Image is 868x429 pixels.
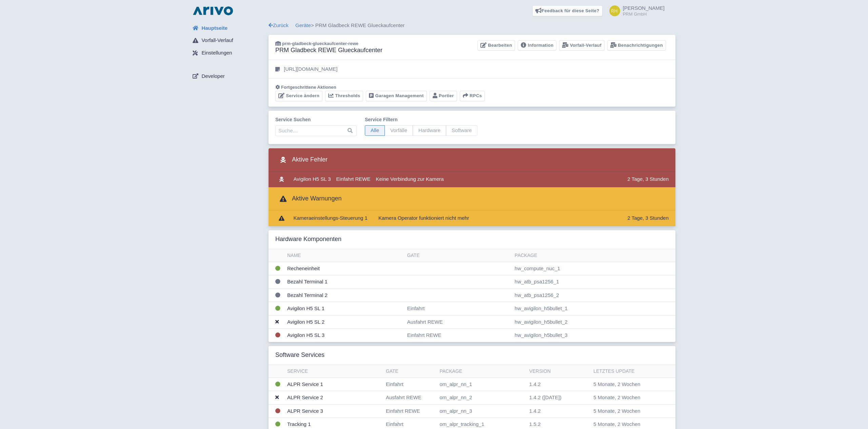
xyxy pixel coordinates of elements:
[275,351,324,359] h3: Software Services
[512,288,675,302] td: hw_atb_psa1256_2
[437,378,527,391] td: om_alpr_nn_1
[187,70,269,83] a: Developer
[282,41,358,46] span: prm-gladbeck-glueckaufcenter-rewe
[383,391,437,405] td: Ausfahrt REWE
[430,91,457,101] a: Portier
[405,249,512,262] th: Gate
[529,381,540,387] span: 1.4.2
[542,394,561,400] span: ([DATE])
[512,329,675,342] td: hw_avigilon_h5bullet_3
[325,91,363,101] a: Thresholds
[625,172,676,187] td: 2 Tage, 3 Stunden
[405,315,512,329] td: Ausfahrt REWE
[275,236,341,243] h3: Hardware Komponenten
[284,315,405,329] td: Avigilon H5 SL 2
[275,125,357,136] input: Suche…
[384,125,413,136] span: Vorfälle
[201,72,224,80] span: Developer
[527,365,591,378] th: Version
[376,176,443,182] span: Keine Verbindung zur Kamera
[291,211,370,226] td: Kameraeinstellungs-Steuerung 1
[365,125,385,136] span: Alle
[529,408,540,414] span: 1.4.2
[269,22,289,28] a: Zurück
[625,211,676,226] td: 2 Tage, 3 Stunden
[512,302,675,316] td: hw_avigilon_h5bullet_1
[623,12,665,16] small: PRM GmbH
[187,47,269,60] a: Einstellungen
[518,40,556,51] a: Information
[201,24,228,32] span: Hauptseite
[281,85,336,90] span: Fortgeschrittene Aktionen
[201,49,232,57] span: Einstellungen
[529,394,540,400] span: 1.4.2
[512,249,675,262] th: Package
[591,404,663,418] td: 5 Monate, 2 Wochen
[383,378,437,391] td: Einfahrt
[623,5,665,11] span: [PERSON_NAME]
[284,302,405,316] td: Avigilon H5 SL 1
[460,91,485,101] button: RPCs
[284,378,383,391] td: ALPR Service 1
[405,329,512,342] td: Einfahrt REWE
[605,5,665,16] a: [PERSON_NAME] PRM GmbH
[512,315,675,329] td: hw_avigilon_h5bullet_2
[591,391,663,405] td: 5 Monate, 2 Wochen
[437,365,527,378] th: Package
[607,40,666,51] a: Benachrichtigungen
[191,5,235,16] img: logo
[275,154,328,166] h3: Aktive Fehler
[405,302,512,316] td: Einfahrt
[284,262,405,275] td: Recheneinheit
[284,288,405,302] td: Bezahl Terminal 2
[366,91,427,101] a: Garagen Management
[591,365,663,378] th: Letztes Update
[269,22,675,29] div: > PRM Gladbeck REWE Glueckaufcenter
[559,40,604,51] a: Vorfall-Verlauf
[437,404,527,418] td: om_alpr_nn_3
[284,391,383,405] td: ALPR Service 2
[284,275,405,289] td: Bezahl Terminal 1
[383,365,437,378] th: Gate
[477,40,515,51] a: Bearbeiten
[284,65,337,73] p: [URL][DOMAIN_NAME]
[378,215,469,221] span: Kamera Operator funktioniert nicht mehr
[529,421,540,427] span: 1.5.2
[275,47,382,54] h3: PRM Gladbeck REWE Glueckaufcenter
[284,365,383,378] th: Service
[334,172,373,187] td: Einfahrt REWE
[187,34,269,47] a: Vorfall-Verlauf
[284,249,405,262] th: Name
[187,22,269,35] a: Hauptseite
[365,116,477,123] label: Service filtern
[284,404,383,418] td: ALPR Service 3
[284,329,405,342] td: Avigilon H5 SL 3
[275,116,357,123] label: Service suchen
[413,125,446,136] span: Hardware
[437,391,527,405] td: om_alpr_nn_2
[512,262,675,275] td: hw_compute_nuc_1
[446,125,477,136] span: Software
[201,37,233,44] span: Vorfall-Verlauf
[512,275,675,289] td: hw_atb_psa1256_1
[532,5,603,16] a: Feedback für diese Seite?
[275,91,322,101] a: Service ändern
[591,378,663,391] td: 5 Monate, 2 Wochen
[383,404,437,418] td: Einfahrt REWE
[291,172,334,187] td: Avigilon H5 SL 3
[295,22,311,28] a: Geräte
[275,193,341,205] h3: Aktive Warnungen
